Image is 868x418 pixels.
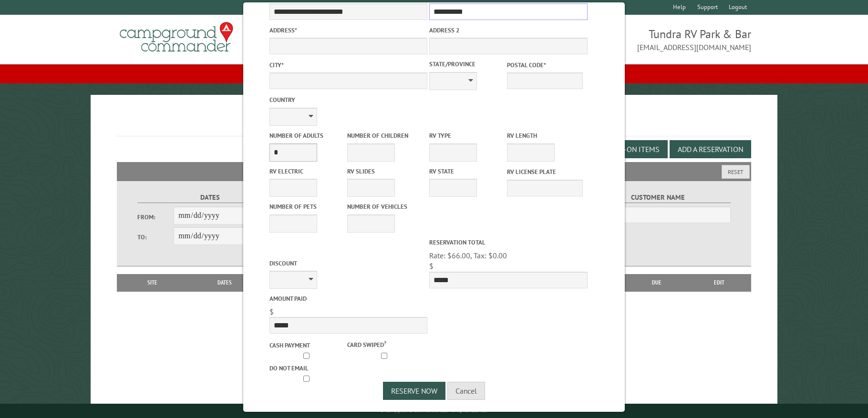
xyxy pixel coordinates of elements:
label: Amount paid [269,294,428,303]
th: Site [122,274,184,291]
img: Campground Commander [117,19,236,56]
th: Dates [184,274,266,291]
span: $ [269,307,274,316]
label: Number of Children [347,131,423,140]
label: RV State [429,167,505,176]
button: Edit Add-on Items [586,140,668,158]
label: City [269,61,428,70]
label: Discount [269,259,428,268]
label: From: [137,213,174,222]
label: RV Electric [269,167,345,176]
label: RV Slides [347,167,423,176]
label: Number of Vehicles [347,202,423,211]
label: Card swiped [347,339,423,349]
a: ? [384,339,386,346]
th: Due [627,274,687,291]
label: Customer Name [585,192,731,203]
label: RV Length [507,131,583,140]
th: Edit [687,274,751,291]
small: © Campground Commander LLC. All rights reserved. [380,408,488,414]
label: To: [137,233,174,242]
label: Address 2 [429,26,588,35]
label: Do not email [269,364,345,373]
label: Number of Adults [269,131,345,140]
span: Rate: $66.00, Tax: $0.00 [429,251,507,260]
label: Postal Code [507,61,583,70]
button: Reserve Now [383,382,445,400]
label: RV License Plate [507,167,583,176]
h1: Reservations [117,110,752,136]
button: Reset [722,165,750,179]
label: Cash payment [269,341,345,350]
label: Reservation Total [429,238,588,247]
h2: Filters [117,162,752,180]
label: Country [269,95,428,104]
button: Add a Reservation [670,140,751,158]
label: RV Type [429,131,505,140]
label: Number of Pets [269,202,345,211]
button: Cancel [447,382,485,400]
label: Address [269,26,428,35]
label: Dates [137,192,283,203]
span: $ [429,261,434,271]
label: State/Province [429,60,505,69]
